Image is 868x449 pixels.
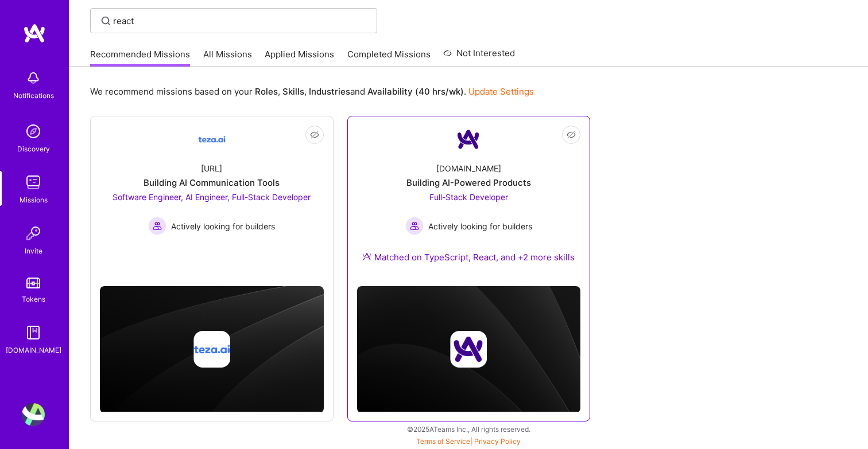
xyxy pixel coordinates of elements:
img: Invite [22,222,45,245]
i: icon SearchGrey [99,14,113,28]
a: Completed Missions [347,48,431,67]
img: tokens [26,278,40,288]
img: bell [22,67,45,89]
a: Not Interested [443,46,515,67]
i: icon EyeClosed [310,130,319,139]
div: Missions [20,194,48,206]
a: Company Logo[URL]Building AI Communication ToolsSoftware Engineer, AI Engineer, Full-Stack Develo... [100,126,324,264]
img: cover [357,286,581,412]
input: Find Mission... [113,15,369,27]
img: Actively looking for builders [405,217,424,235]
a: Privacy Policy [474,437,521,446]
span: Software Engineer, AI Engineer, Full-Stack Developer [113,192,311,202]
img: Company logo [193,331,230,368]
img: guide book [22,321,45,344]
img: logo [23,23,46,44]
a: Applied Missions [265,48,334,67]
div: [URL] [201,162,222,174]
div: Discovery [17,143,50,155]
img: teamwork [22,171,45,194]
b: Roles [255,86,278,97]
img: discovery [22,120,45,143]
a: All Missions [203,48,252,67]
a: Company Logo[DOMAIN_NAME]Building AI-Powered ProductsFull-Stack Developer Actively looking for bu... [357,126,581,277]
b: Industries [309,86,350,97]
div: [DOMAIN_NAME] [6,344,61,356]
div: Matched on TypeScript, React, and +2 more skills [362,251,575,263]
a: Recommended Missions [90,48,190,67]
div: © 2025 ATeams Inc., All rights reserved. [69,415,868,443]
img: Company logo [450,331,487,368]
div: Invite [25,245,42,257]
img: Actively looking for builders [148,217,166,235]
img: Company Logo [455,126,482,153]
div: Notifications [13,89,54,101]
img: User Avatar [22,403,45,426]
div: Building AI-Powered Products [406,177,531,189]
span: Actively looking for builders [171,220,275,232]
span: | [416,437,521,446]
p: We recommend missions based on your , , and . [90,85,534,97]
img: cover [100,286,324,412]
div: [DOMAIN_NAME] [436,162,501,174]
b: Skills [282,86,304,97]
span: Full-Stack Developer [429,192,508,202]
a: Terms of Service [416,437,470,446]
a: Update Settings [468,86,534,97]
div: Building AI Communication Tools [144,177,280,189]
i: icon EyeClosed [567,130,576,139]
div: Tokens [22,293,45,305]
img: Ateam Purple Icon [362,252,371,261]
img: Company Logo [198,126,226,153]
a: User Avatar [19,403,48,426]
b: Availability (40 hrs/wk) [367,86,464,97]
span: Actively looking for builders [428,220,532,232]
